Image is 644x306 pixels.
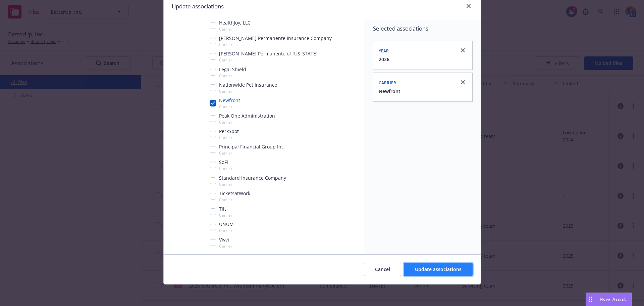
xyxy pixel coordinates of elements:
span: Carrier [219,197,250,203]
span: Carrier [219,57,318,63]
button: Newfront [379,88,400,95]
span: Principal Financial Group Inc [219,143,284,150]
span: Carrier [219,119,275,125]
span: Update associations [415,266,462,272]
a: close [459,78,467,86]
span: Selected associations [373,25,473,33]
span: Standard Insurance Company [219,174,286,181]
span: Carrier [219,73,246,79]
button: Nova Assist [586,293,632,306]
span: Newfront [219,97,240,104]
span: Carrier [219,104,240,110]
span: Nationwide Pet Insurance [219,81,277,88]
span: [PERSON_NAME] Permanente of [US_STATE] [219,50,318,57]
a: close [459,46,467,54]
span: Tilt [219,205,232,212]
span: Carrier [219,26,251,32]
span: Carrier [219,181,286,187]
span: UNUM [219,221,234,228]
span: Legal Shield [219,66,246,73]
span: TicketsatWork [219,190,250,197]
span: SoFi [219,159,232,166]
span: HealthJoy, LLC [219,19,251,26]
span: PerkSpot [219,128,239,135]
button: Cancel [364,263,401,276]
span: Peak One Administration [219,112,275,119]
span: Carrier [219,228,234,233]
span: Nova Assist [600,296,626,302]
span: Vivvi [219,236,232,243]
span: Cancel [375,266,390,272]
span: Carrier [219,166,232,171]
a: close [465,2,473,10]
span: Carrier [219,243,232,249]
span: Carrier [219,150,284,156]
button: Update associations [404,263,473,276]
span: Carrier [219,42,332,47]
span: Carrier [379,80,396,86]
span: Year [379,48,389,54]
button: 2026 [379,56,389,63]
span: Carrier [219,212,232,218]
span: [PERSON_NAME] Permanente Insurance Company [219,35,332,42]
span: Carrier [219,135,239,140]
h1: Update associations [172,2,224,11]
div: Drag to move [586,293,594,306]
span: Carrier [219,88,277,94]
